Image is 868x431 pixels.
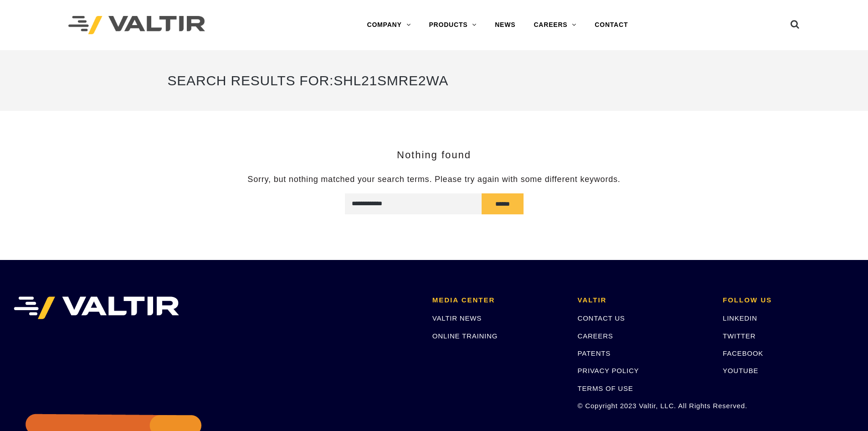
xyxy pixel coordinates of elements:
[524,16,586,34] a: CAREERS
[578,384,633,392] a: TERMS OF USE
[578,367,639,374] a: PRIVACY POLICY
[723,367,758,374] a: YOUTUBE
[586,16,637,34] a: CONTACT
[432,296,564,304] h2: MEDIA CENTER
[334,73,448,88] span: SHL21SMRE2WA
[420,16,486,34] a: PRODUCTS
[168,174,701,185] p: Sorry, but nothing matched your search terms. Please try again with some different keywords.
[14,296,179,319] img: VALTIR
[432,314,482,322] a: VALTIR NEWS
[168,64,701,97] h1: Search Results for:
[578,314,625,322] a: CONTACT US
[723,314,757,322] a: LINKEDIN
[358,16,420,34] a: COMPANY
[723,332,755,340] a: TWITTER
[578,400,709,411] p: © Copyright 2023 Valtir, LLC. All Rights Reserved.
[432,332,498,340] a: ONLINE TRAINING
[578,296,709,304] h2: VALTIR
[723,349,763,357] a: FACEBOOK
[68,16,205,35] img: Valtir
[486,16,524,34] a: NEWS
[578,332,613,340] a: CAREERS
[168,150,701,161] h3: Nothing found
[578,349,611,357] a: PATENTS
[723,296,854,304] h2: FOLLOW US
